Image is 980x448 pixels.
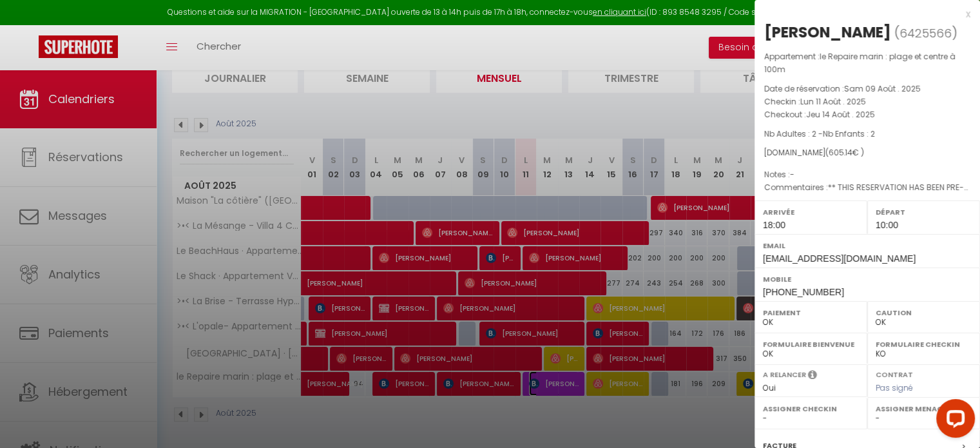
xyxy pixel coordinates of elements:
label: Formulaire Checkin [876,338,972,351]
span: [PHONE_NUMBER] [763,287,844,297]
span: [EMAIL_ADDRESS][DOMAIN_NAME] [763,253,916,264]
label: A relancer [763,369,806,380]
label: Départ [876,206,972,219]
span: Nb Adultes : 2 - [764,128,875,139]
label: Mobile [763,273,972,286]
i: Sélectionner OUI si vous souhaiter envoyer les séquences de messages post-checkout [808,369,817,384]
div: [DOMAIN_NAME] [764,147,970,159]
span: ( ) [894,24,957,42]
label: Contrat [876,369,913,378]
div: [PERSON_NAME] [764,22,891,43]
span: 18:00 [763,220,785,230]
span: Lun 11 Août . 2025 [800,96,866,107]
span: Sam 09 Août . 2025 [844,83,921,94]
p: Checkin : [764,95,970,108]
label: Assigner Checkin [763,402,859,415]
label: Formulaire Bienvenue [763,338,859,351]
label: Assigner Menage [876,402,972,415]
span: ( € ) [825,147,864,158]
p: Notes : [764,168,970,181]
span: 6425566 [899,25,952,41]
label: Email [763,239,972,252]
p: Date de réservation : [764,83,970,95]
span: le Repaire marin : plage et centre à 100m [764,51,956,75]
span: 605.14 [829,147,852,158]
span: Nb Enfants : 2 [823,128,875,139]
p: Appartement : [764,50,970,76]
label: Caution [876,306,972,319]
span: Jeu 14 Août . 2025 [806,109,875,120]
label: Arrivée [763,206,859,219]
label: Paiement [763,306,859,319]
div: x [754,6,970,22]
p: Checkout : [764,108,970,121]
span: Pas signé [876,382,913,393]
p: Commentaires : [764,181,970,194]
span: - [790,169,794,180]
iframe: LiveChat chat widget [926,394,980,448]
span: 10:00 [876,220,898,230]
